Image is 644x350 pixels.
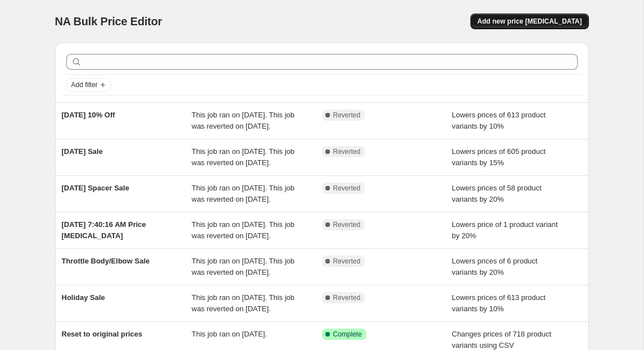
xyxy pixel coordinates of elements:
[333,293,361,302] span: Reverted
[452,220,558,240] span: Lowers price of 1 product variant by 20%
[192,147,294,167] span: This job ran on [DATE]. This job was reverted on [DATE].
[470,13,588,29] button: Add new price [MEDICAL_DATA]
[62,330,143,338] span: Reset to original prices
[452,293,546,313] span: Lowers prices of 613 product variants by 10%
[62,293,105,302] span: Holiday Sale
[452,330,551,349] span: Changes prices of 718 product variants using CSV
[192,257,294,276] span: This job ran on [DATE]. This job was reverted on [DATE].
[452,184,542,203] span: Lowers prices of 58 product variants by 20%
[477,17,582,26] span: Add new price [MEDICAL_DATA]
[333,147,361,156] span: Reverted
[192,330,267,338] span: This job ran on [DATE].
[192,111,294,130] span: This job ran on [DATE]. This job was reverted on [DATE].
[192,220,294,240] span: This job ran on [DATE]. This job was reverted on [DATE].
[452,147,546,167] span: Lowers prices of 605 product variants by 15%
[333,330,362,339] span: Complete
[71,80,98,89] span: Add filter
[452,257,537,276] span: Lowers prices of 6 product variants by 20%
[192,184,294,203] span: This job ran on [DATE]. This job was reverted on [DATE].
[333,220,361,229] span: Reverted
[333,257,361,266] span: Reverted
[62,184,129,192] span: [DATE] Spacer Sale
[66,78,111,92] button: Add filter
[62,220,146,240] span: [DATE] 7:40:16 AM Price [MEDICAL_DATA]
[62,147,103,156] span: [DATE] Sale
[55,15,162,28] span: NA Bulk Price Editor
[62,257,150,265] span: Throttle Body/Elbow Sale
[62,111,115,119] span: [DATE] 10% Off
[333,184,361,193] span: Reverted
[333,111,361,120] span: Reverted
[452,111,546,130] span: Lowers prices of 613 product variants by 10%
[192,293,294,313] span: This job ran on [DATE]. This job was reverted on [DATE].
